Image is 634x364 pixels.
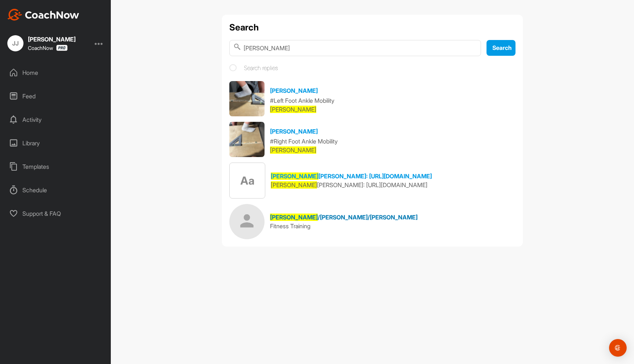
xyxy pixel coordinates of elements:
button: Search [487,40,515,56]
div: Schedule [4,181,108,199]
span: [PERSON_NAME] [270,214,318,221]
div: CoachNow [28,45,68,51]
label: Search replies [229,63,278,72]
img: CoachNow Pro [56,45,68,51]
img: CoachNow [7,9,79,21]
div: Home [4,63,108,82]
a: Aa[PERSON_NAME][PERSON_NAME]: [URL][DOMAIN_NAME][PERSON_NAME][PERSON_NAME]: [URL][DOMAIN_NAME] [229,163,515,199]
span: [PERSON_NAME]: [URL][DOMAIN_NAME] [317,181,427,189]
div: #Right Foot Ankle Mobility [270,137,338,146]
div: Open Intercom Messenger [609,339,627,357]
span: /[PERSON_NAME]/[PERSON_NAME] [318,214,418,221]
div: Feed [4,87,108,105]
img: Image thumbnail [229,122,265,157]
div: JJ [7,35,23,51]
span: [PERSON_NAME] [271,181,317,189]
span: [PERSON_NAME] [270,106,316,113]
div: Aa [229,163,265,199]
div: Templates [4,157,108,176]
div: Activity [4,110,108,129]
span: Search [492,44,512,51]
a: [PERSON_NAME]#Right Foot Ankle Mobility [270,128,338,146]
span: [PERSON_NAME] [271,172,318,180]
a: [PERSON_NAME]/[PERSON_NAME]/[PERSON_NAME]Fitness Training [229,204,515,239]
div: Library [4,134,108,152]
div: Support & FAQ [4,204,108,223]
input: Search [229,40,481,56]
span: [PERSON_NAME]: [URL][DOMAIN_NAME] [318,172,432,180]
img: Space Logo [229,204,265,239]
img: Image thumbnail [229,81,265,116]
h1: Search [229,22,515,33]
div: #Left Foot Ankle Mobility [270,96,334,105]
a: [PERSON_NAME]#Left Foot Ankle Mobility [270,87,334,105]
span: [PERSON_NAME] [270,146,316,154]
div: [PERSON_NAME] [28,36,76,42]
span: Fitness Training [270,222,310,230]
